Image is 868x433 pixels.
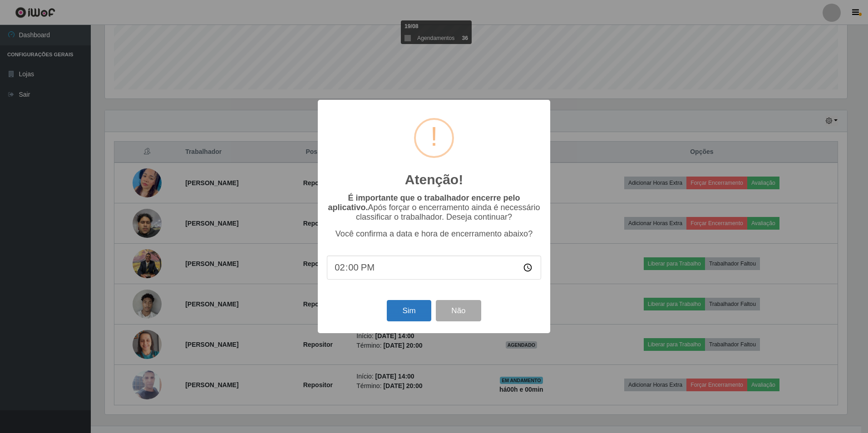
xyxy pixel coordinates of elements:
[327,193,541,222] p: Após forçar o encerramento ainda é necessário classificar o trabalhador. Deseja continuar?
[387,300,431,321] button: Sim
[436,300,481,321] button: Não
[327,229,541,239] p: Você confirma a data e hora de encerramento abaixo?
[405,172,463,188] h2: Atenção!
[328,193,520,212] b: É importante que o trabalhador encerre pelo aplicativo.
